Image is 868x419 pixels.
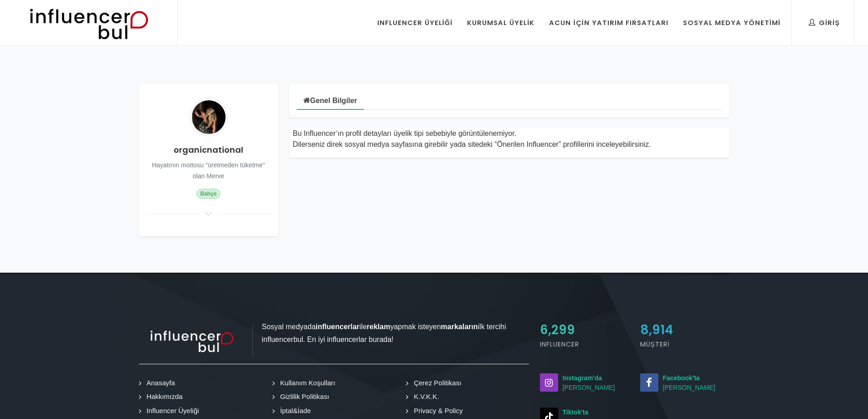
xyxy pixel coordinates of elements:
[663,374,700,382] strong: Facebook'ta
[293,128,726,150] div: Bu Influencer’ın profil detayları üyelik tipi sebebiyle görüntülenemiyor. Dilerseniz direk sosyal...
[563,374,602,382] strong: Instagram'da
[141,392,184,402] a: Hakkımızda
[367,323,390,331] strong: reklam
[467,18,534,28] div: Kurumsal Üyelik
[146,144,271,156] h4: organicnational
[408,392,440,402] a: K.V.K.K.
[377,18,453,28] div: Influencer Üyeliği
[683,18,781,28] div: Sosyal Medya Yönetimi
[141,378,177,388] a: Anasayfa
[275,406,313,416] a: İptal&İade
[141,406,200,416] a: Influencer Üyeliği
[297,90,364,110] a: Genel Bilgiler
[139,324,253,357] img: influencer_light.png
[809,18,840,28] div: Giriş
[441,323,478,331] strong: markaların
[563,409,589,416] strong: Tiktok'ta
[540,373,629,393] small: [PERSON_NAME]
[316,323,360,331] strong: influencerlar
[640,373,729,393] small: [PERSON_NAME]
[152,161,265,180] small: Hayatının mottosu "üretmeden tüketme" olan Merve
[549,18,668,28] div: Acun İçin Yatırım Fırsatları
[540,321,575,339] span: 6,299
[190,98,228,136] img: Avatar
[275,378,337,388] a: Kullanım Koşulları
[139,321,529,345] p: Sosyal medyada ile yapmak isteyen ilk tercihi influencerbul. En iyi influencerlar burada!
[275,392,331,402] a: Gizlilik Politikası
[408,406,464,416] a: Privacy & Policy
[640,321,673,339] span: 8,914
[540,340,629,349] h5: Influencer
[540,373,629,393] a: Instagram'da[PERSON_NAME]
[196,189,221,199] span: Bahçe
[640,340,729,349] h5: Müşteri
[640,373,729,393] a: Facebook'ta[PERSON_NAME]
[408,378,462,388] a: Çerez Politikası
